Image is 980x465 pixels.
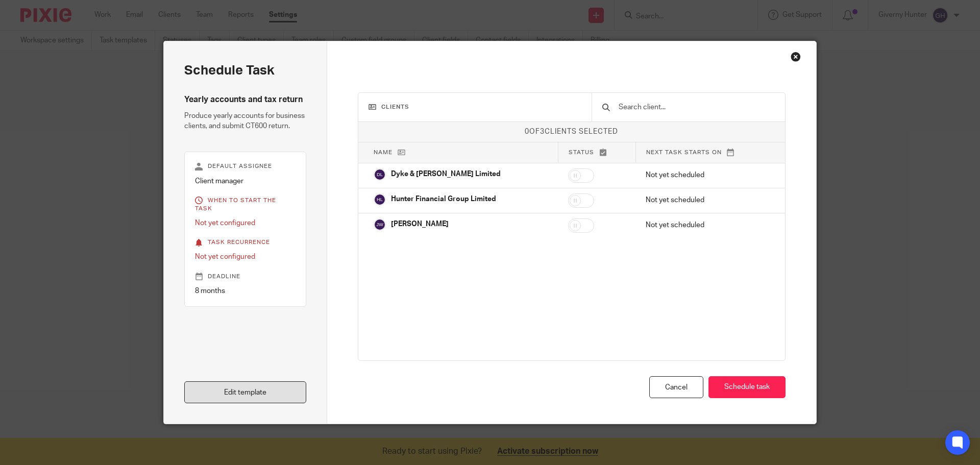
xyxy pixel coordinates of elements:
a: Edit template [184,381,306,403]
p: Produce yearly accounts for business clients, and submit CT600 return. [184,111,306,132]
p: Status [569,148,625,157]
h4: Yearly accounts and tax return [184,94,306,105]
p: Name [374,148,548,157]
p: Task recurrence [195,238,296,247]
img: svg%3E [374,218,386,231]
p: Not yet scheduled [646,195,770,205]
p: Not yet configured [195,218,296,228]
p: [PERSON_NAME] [391,219,449,229]
input: Search client... [618,102,775,113]
p: Client manager [195,176,296,186]
div: Close this dialog window [791,52,801,62]
p: When to start the task [195,197,296,213]
p: Hunter Financial Group Limited [391,194,496,204]
button: Schedule task [708,376,786,398]
p: Not yet scheduled [646,170,770,180]
img: svg%3E [374,168,386,181]
div: Cancel [649,376,703,398]
span: 3 [540,128,545,135]
p: Not yet scheduled [646,220,770,230]
p: Deadline [195,273,296,281]
p: Dyke & [PERSON_NAME] Limited [391,169,501,179]
p: Not yet configured [195,252,296,262]
p: Default assignee [195,162,296,170]
img: svg%3E [374,193,386,206]
p: of clients selected [358,127,786,137]
p: Next task starts on [646,148,770,157]
p: 8 months [195,286,296,296]
h3: Clients [369,103,582,111]
h2: Schedule task [184,62,306,79]
span: 0 [525,128,529,135]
